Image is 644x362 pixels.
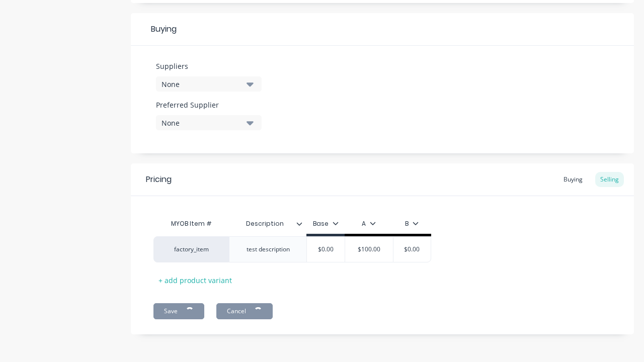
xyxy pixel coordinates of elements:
div: factory_itemtest description$0.00$100.00$0.00 [153,236,431,262]
div: $100.00 [344,237,394,262]
div: A [362,219,376,228]
div: None [162,79,242,89]
div: + add product variant [153,273,237,288]
button: None [156,76,262,92]
div: Buying [131,13,634,46]
div: B [405,219,419,228]
div: Selling [595,172,624,187]
div: Base [313,219,339,228]
label: Suppliers [156,61,262,71]
div: $0.00 [387,237,437,262]
div: Description [229,211,300,236]
label: Preferred Supplier [156,100,262,110]
div: test description [238,243,298,256]
div: $0.00 [301,237,351,262]
button: None [156,115,262,130]
div: factory_item [164,245,219,254]
button: Save [153,303,204,319]
div: MYOB Item # [153,214,229,234]
div: None [162,118,242,128]
button: Cancel [216,303,273,319]
div: Description [229,214,306,234]
div: Pricing [146,173,172,186]
div: Buying [558,172,588,187]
